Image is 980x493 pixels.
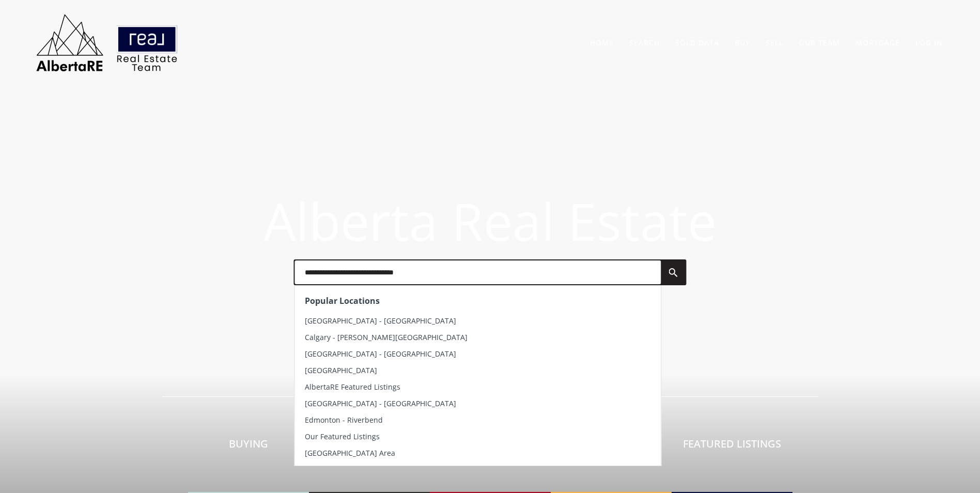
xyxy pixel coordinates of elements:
[305,332,468,342] span: Calgary - [PERSON_NAME][GEOGRAPHIC_DATA]
[305,382,400,392] span: AlbertaRE Featured Listings
[305,415,383,425] span: Edmonton - Riverbend
[855,38,900,48] a: Mortgage
[305,349,456,359] span: [GEOGRAPHIC_DATA] - [GEOGRAPHIC_DATA]
[305,316,456,326] span: [GEOGRAPHIC_DATA] - [GEOGRAPHIC_DATA]
[229,437,268,451] span: Buying
[305,365,377,375] span: [GEOGRAPHIC_DATA]
[305,295,380,306] strong: Popular Locations
[629,38,660,48] a: Search
[799,38,840,48] a: Our Team
[735,38,750,48] a: Buy
[766,38,783,48] a: Sell
[915,38,943,48] a: Log In
[188,400,309,493] a: Buying
[675,38,719,48] a: Sold Data
[305,398,456,408] span: [GEOGRAPHIC_DATA] - [GEOGRAPHIC_DATA]
[305,448,395,458] span: [GEOGRAPHIC_DATA] Area
[305,432,380,441] span: Our Featured Listings
[29,10,184,75] img: AlbertaRE Real Estate Team | Real Broker
[683,437,781,451] span: Featured Listings
[672,400,792,493] a: Featured Listings
[590,38,614,48] a: Home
